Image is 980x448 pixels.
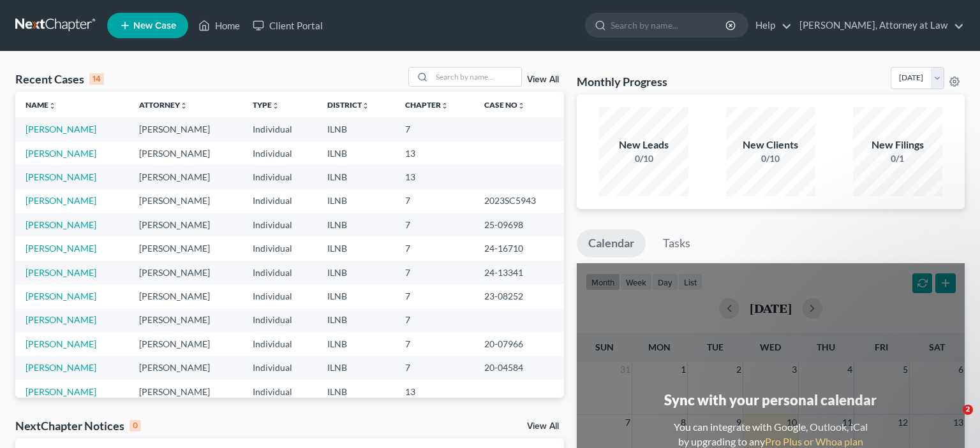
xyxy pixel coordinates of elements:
[253,100,279,110] a: Typeunfold_more
[577,74,667,89] h3: Monthly Progress
[242,308,317,332] td: Individual
[129,332,242,356] td: [PERSON_NAME]
[405,100,449,110] a: Chapterunfold_more
[362,102,369,110] i: unfold_more
[395,189,474,213] td: 7
[317,213,395,236] td: ILNB
[129,284,242,308] td: [PERSON_NAME]
[765,435,863,447] a: Pro Plus or Whoa plan
[527,75,559,84] a: View All
[749,14,792,37] a: Help
[129,141,242,165] td: [PERSON_NAME]
[327,100,369,110] a: Districtunfold_more
[599,138,688,152] div: New Leads
[317,380,395,403] td: ILNB
[726,138,815,152] div: New Clients
[15,418,141,433] div: NextChapter Notices
[664,390,877,410] div: Sync with your personal calendar
[474,332,564,356] td: 20-07966
[26,243,96,254] a: [PERSON_NAME]
[395,356,474,380] td: 7
[26,362,96,373] a: [PERSON_NAME]
[130,420,141,431] div: 0
[432,68,521,86] input: Search by name...
[129,261,242,284] td: [PERSON_NAME]
[26,171,96,182] a: [PERSON_NAME]
[26,195,96,206] a: [PERSON_NAME]
[395,261,474,284] td: 7
[317,189,395,213] td: ILNB
[129,380,242,403] td: [PERSON_NAME]
[395,117,474,141] td: 7
[26,314,96,325] a: [PERSON_NAME]
[242,380,317,403] td: Individual
[246,14,329,37] a: Client Portal
[242,165,317,189] td: Individual
[317,261,395,284] td: ILNB
[242,261,317,284] td: Individual
[474,261,564,284] td: 24-13341
[242,332,317,356] td: Individual
[317,284,395,308] td: ILNB
[129,117,242,141] td: [PERSON_NAME]
[129,165,242,189] td: [PERSON_NAME]
[242,141,317,165] td: Individual
[317,165,395,189] td: ILNB
[317,236,395,260] td: ILNB
[129,356,242,380] td: [PERSON_NAME]
[242,236,317,260] td: Individual
[474,356,564,380] td: 20-04584
[317,117,395,141] td: ILNB
[242,117,317,141] td: Individual
[611,13,727,37] input: Search by name...
[484,100,525,110] a: Case Nounfold_more
[26,291,96,301] a: [PERSON_NAME]
[26,124,96,134] a: [PERSON_NAME]
[48,102,56,110] i: unfold_more
[15,71,104,87] div: Recent Cases
[395,165,474,189] td: 13
[963,405,973,415] span: 2
[441,102,449,110] i: unfold_more
[272,102,279,110] i: unfold_more
[26,148,96,159] a: [PERSON_NAME]
[129,189,242,213] td: [PERSON_NAME]
[395,284,474,308] td: 7
[474,236,564,260] td: 24-16710
[395,308,474,332] td: 7
[395,332,474,356] td: 7
[395,236,474,260] td: 7
[317,356,395,380] td: ILNB
[793,14,964,37] a: [PERSON_NAME], Attorney at Law
[853,138,942,152] div: New Filings
[129,308,242,332] td: [PERSON_NAME]
[937,405,967,435] iframe: Intercom live chat
[395,380,474,403] td: 13
[577,229,646,257] a: Calendar
[395,141,474,165] td: 13
[517,102,525,110] i: unfold_more
[129,236,242,260] td: [PERSON_NAME]
[129,213,242,236] td: [PERSON_NAME]
[242,284,317,308] td: Individual
[474,284,564,308] td: 23-08252
[395,213,474,236] td: 7
[474,189,564,213] td: 2023SC5943
[26,100,56,110] a: Nameunfold_more
[26,386,96,397] a: [PERSON_NAME]
[242,189,317,213] td: Individual
[317,308,395,332] td: ILNB
[317,332,395,356] td: ILNB
[317,141,395,165] td: ILNB
[474,213,564,236] td: 25-09698
[242,213,317,236] td: Individual
[26,338,96,349] a: [PERSON_NAME]
[726,152,815,165] div: 0/10
[192,14,246,37] a: Home
[853,152,942,165] div: 0/1
[139,100,188,110] a: Attorneyunfold_more
[180,102,188,110] i: unfold_more
[527,422,559,431] a: View All
[242,356,317,380] td: Individual
[599,152,688,165] div: 0/10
